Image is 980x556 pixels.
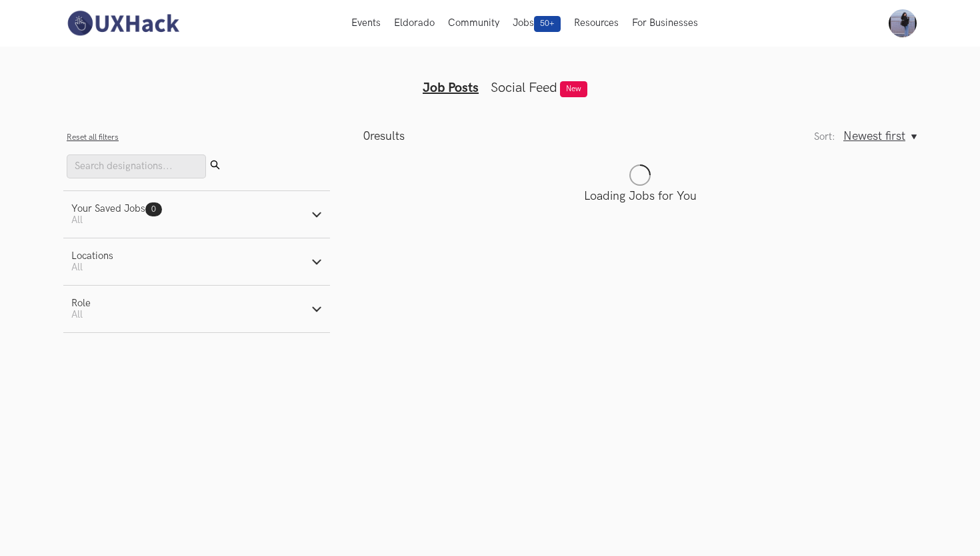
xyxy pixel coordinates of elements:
div: Locations [71,250,113,262]
p: Loading Jobs for You [363,189,917,203]
span: All [71,309,83,320]
button: LocationsAll [63,238,330,285]
a: Job Posts [423,80,479,96]
span: All [71,262,83,273]
div: Role [71,298,91,309]
button: Your Saved Jobs0 All [63,191,330,238]
label: Sort: [814,131,835,142]
button: Newest first, Sort: [843,129,917,143]
button: Reset all filters [67,133,119,142]
p: results [363,129,405,143]
a: Social Feed [491,80,557,96]
span: 0 [363,129,370,143]
span: 50+ [534,16,561,32]
button: RoleAll [63,286,330,332]
ul: Tabs Interface [234,59,746,96]
span: Newest first [843,129,905,143]
input: Search [67,154,206,178]
img: UXHack-logo.png [63,9,182,37]
div: Your Saved Jobs [71,203,162,214]
img: Your profile pic [889,9,917,37]
span: 0 [151,204,156,214]
span: New [560,81,587,97]
span: All [71,214,83,226]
